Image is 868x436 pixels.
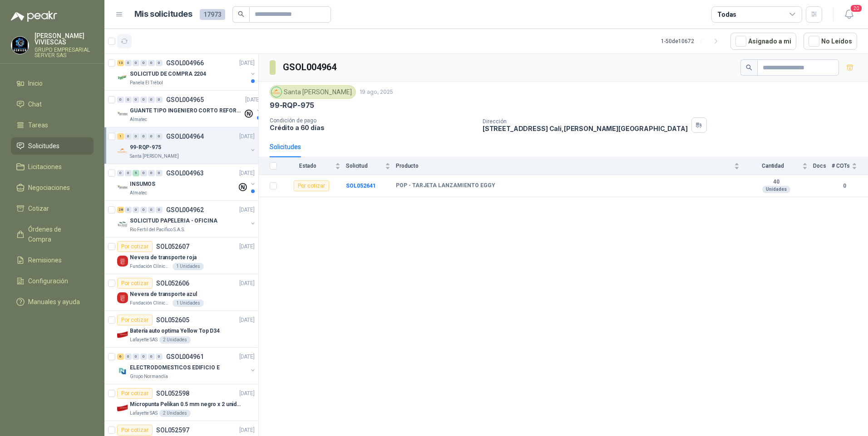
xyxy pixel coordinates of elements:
[159,336,191,344] div: 2 Unidades
[148,60,155,66] div: 0
[28,120,48,130] span: Tareas
[762,186,790,193] div: Unidades
[117,329,128,340] img: Company Logo
[133,170,139,176] div: 5
[130,400,243,409] p: Micropunta Pelikan 0.5 mm negro x 2 unidades
[270,117,475,124] p: Condición de pago
[117,204,256,233] a: 28 0 0 0 0 0 GSOL004962[DATE] Company LogoSOLICITUD PAPELERIA - OFICINARio Fertil del Pacífico S....
[117,388,153,399] div: Por cotizar
[745,179,808,186] b: 40
[239,132,255,141] p: [DATE]
[11,158,94,175] a: Licitaciones
[117,241,153,252] div: Por cotizar
[125,133,132,140] div: 0
[35,47,94,58] p: GRUPO EMPRESARIAL SERVER SAS
[117,256,128,266] img: Company Logo
[346,183,376,189] a: SOL052641
[166,354,204,360] p: GSOL004961
[166,207,204,213] p: GSOL004962
[117,402,128,413] img: Company Logo
[117,182,128,193] img: Company Logo
[396,157,745,175] th: Producto
[239,279,255,288] p: [DATE]
[117,278,153,289] div: Por cotizar
[200,9,225,20] span: 17973
[117,58,256,87] a: 13 0 0 0 0 0 GSOL004966[DATE] Company LogoSOLICITUD DE COMPRA 2204Panela El Trébol
[130,143,161,152] p: 99-RQP-975
[133,60,139,66] div: 0
[130,70,206,78] p: SOLICITUD DE COMPRA 2204
[661,34,723,48] div: 1 - 50 de 10672
[745,157,813,175] th: Cantidad
[130,290,197,299] p: Nevera de transporte azul
[130,189,147,197] p: Almatec
[156,390,189,397] p: SOL052598
[130,79,163,87] p: Panela El Trébol
[130,327,220,335] p: Batería auto optima Yellow Top D34
[148,354,155,360] div: 0
[11,221,94,248] a: Órdenes de Compra
[156,60,163,66] div: 0
[140,207,147,213] div: 0
[156,207,163,213] div: 0
[270,101,314,110] p: 99-RQP-975
[156,170,163,176] div: 0
[148,133,155,140] div: 0
[28,297,80,307] span: Manuales y ayuda
[11,200,94,217] a: Cotizar
[832,157,868,175] th: # COTs
[28,276,68,286] span: Configuración
[239,242,255,251] p: [DATE]
[140,354,147,360] div: 0
[133,207,139,213] div: 0
[239,206,255,214] p: [DATE]
[159,410,191,417] div: 2 Unidades
[850,4,863,13] span: 20
[130,153,179,160] p: Santa [PERSON_NAME]
[813,157,832,175] th: Docs
[156,427,189,433] p: SOL052597
[104,311,258,348] a: Por cotizarSOL052605[DATE] Company LogoBatería auto optima Yellow Top D34Lafayette SAS2 Unidades
[117,72,128,83] img: Company Logo
[173,263,204,270] div: 1 Unidades
[270,142,301,152] div: Solicitudes
[117,207,124,213] div: 28
[166,170,204,176] p: GSOL004963
[28,78,43,88] span: Inicio
[173,300,204,307] div: 1 Unidades
[148,207,155,213] div: 0
[125,170,132,176] div: 0
[28,224,85,244] span: Órdenes de Compra
[117,97,124,103] div: 0
[117,354,124,360] div: 6
[11,179,94,196] a: Negociaciones
[125,354,132,360] div: 0
[125,207,132,213] div: 0
[104,237,258,274] a: Por cotizarSOL052607[DATE] Company LogoNevera de transporte rojaFundación Clínica Shaio1 Unidades
[282,163,333,169] span: Estado
[11,272,94,290] a: Configuración
[11,75,94,92] a: Inicio
[130,217,217,225] p: SOLICITUD PAPELERIA - OFICINA
[156,133,163,140] div: 0
[483,125,688,132] p: [STREET_ADDRESS] Cali , [PERSON_NAME][GEOGRAPHIC_DATA]
[11,137,94,155] a: Solicitudes
[11,11,57,22] img: Logo peakr
[396,163,732,169] span: Producto
[125,97,132,103] div: 0
[130,226,185,233] p: Rio Fertil del Pacífico S.A.S.
[117,315,153,325] div: Por cotizar
[104,384,258,421] a: Por cotizarSOL052598[DATE] Company LogoMicropunta Pelikan 0.5 mm negro x 2 unidadesLafayette SAS2...
[28,141,59,151] span: Solicitudes
[270,85,356,99] div: Santa [PERSON_NAME]
[28,255,62,265] span: Remisiones
[294,180,329,191] div: Por cotizar
[117,168,256,197] a: 0 0 5 0 0 0 GSOL004963[DATE] Company LogoINSUMOSAlmatec
[117,170,124,176] div: 0
[130,253,197,262] p: Nevera de transporte roja
[117,425,153,436] div: Por cotizar
[130,107,243,115] p: GUANTE TIPO INGENIERO CORTO REFORZADO
[130,336,158,344] p: Lafayette SAS
[125,60,132,66] div: 0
